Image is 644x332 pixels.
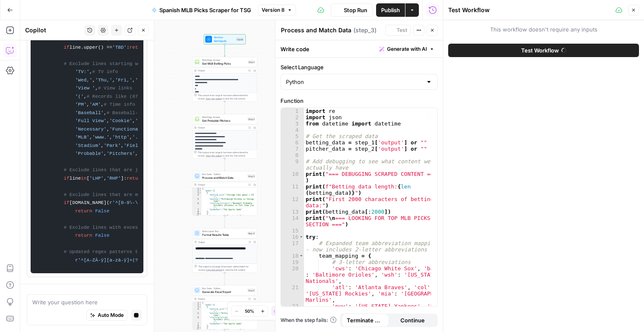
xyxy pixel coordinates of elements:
[98,311,124,319] span: Auto Mode
[281,139,304,146] div: 6
[192,285,257,330] div: Run Code · PythonGenerate Excel ExportStep 5Output{ "games":[ { "betting_pick":"Chicago Cubs gana...
[198,151,255,157] div: This output is too large & has been abbreviated for review. to view the full content.
[192,202,202,209] div: 6
[75,143,101,148] span: 'Stadium'
[192,312,202,316] div: 5
[281,114,304,120] div: 2
[202,230,246,233] span: Write Liquid Text
[104,143,121,148] span: 'Park'
[224,158,226,170] g: Edge from step_2 to step_3
[109,200,169,205] span: r'^[0-9\-\+\.\,\s]+$'
[202,118,246,123] span: Get Probable Pitchers
[202,58,246,62] span: Web Page Scrape
[281,146,304,152] div: 7
[132,135,150,140] span: '.com'
[206,154,222,157] span: Copy the output
[381,6,400,14] span: Publish
[281,158,304,171] div: 9
[75,102,86,107] span: 'PM'
[281,215,304,227] div: 14
[199,302,202,304] span: Toggle code folding, rows 1 through 90
[192,304,202,306] div: 2
[75,86,95,91] span: 'View '
[192,325,202,327] div: 8
[199,306,202,308] span: Toggle code folding, rows 3 through 8
[448,44,639,57] button: Test Workflow
[75,110,104,115] span: 'Baseball'
[214,39,235,43] span: Set Inputs
[376,44,438,55] button: Generate with AI
[347,316,384,324] span: Terminate Workflow
[86,94,149,99] span: # Records like (87-64)
[192,209,202,211] div: 7
[89,102,101,107] span: 'AM'
[75,78,92,83] span: 'Wed,'
[64,45,70,50] span: if
[281,253,304,259] div: 18
[199,304,202,306] span: Toggle code folding, rows 2 through 87
[202,175,246,180] span: Process and Match Data
[281,171,304,183] div: 10
[192,211,202,213] div: 8
[64,200,70,205] span: if
[192,327,202,329] div: 9
[75,69,89,74] span: 'TV:'
[198,183,246,186] div: Output
[281,259,304,265] div: 19
[135,78,152,83] span: 'Sat,'
[521,46,559,55] span: Test Workflow
[385,25,411,36] button: Test
[387,45,427,53] span: Generate with AI
[199,213,202,215] span: Toggle code folding, rows 9 through 14
[130,45,147,50] span: return
[280,316,337,324] span: When the step fails:
[192,171,257,216] div: Run Code · PythonProcess and Match DataStep 3Output{ "games":[ { "betting_pick":"Chicago Cubs gan...
[64,176,70,181] span: if
[192,194,202,198] div: 4
[448,25,639,34] span: This workflow doesn't require any inputs
[199,190,202,192] span: Toggle code folding, rows 2 through 87
[281,265,304,284] div: 20
[192,198,202,202] div: 5
[64,192,287,197] span: # Exclude lines that are mostly numbers, stats, or contain common web elements
[280,63,438,71] label: Select Language
[281,234,304,240] div: 16
[198,126,246,129] div: Output
[281,240,304,253] div: 17
[281,183,304,196] div: 11
[236,37,244,41] div: Inputs
[262,6,285,14] span: Version 8
[92,69,118,74] span: # TV info
[75,94,83,99] span: '('
[75,258,221,263] span: r'^[A-ZÀ-ÿ][a-zà-ÿ]+(?:\s+[A-ZÀ-ÿ][a-zà-ÿ]+){1,3}$'
[192,213,202,215] div: 9
[206,269,222,271] span: Copy the output
[25,26,82,34] div: Copilot
[224,44,226,56] g: Edge from start to step_1
[98,86,132,91] span: # View links
[198,297,246,301] div: Output
[127,176,144,181] span: return
[397,26,407,34] span: Test
[199,192,202,194] span: Toggle code folding, rows 3 through 8
[75,135,89,140] span: 'MLB'
[224,215,226,227] g: Edge from step_3 to step_4
[247,231,256,235] div: Step 4
[198,69,246,72] div: Output
[206,97,222,100] span: Copy the output
[281,108,304,114] div: 1
[192,188,202,190] div: 1
[281,209,304,215] div: 13
[202,173,246,176] span: Run Code · Python
[192,34,257,44] div: WorkflowSet InputsInputs
[245,308,254,314] span: 50%
[389,314,436,327] button: Continue
[75,209,92,214] span: return
[192,302,202,304] div: 1
[248,60,255,64] div: Step 1
[286,78,422,86] input: Python
[281,284,304,303] div: 21
[192,192,202,194] div: 3
[124,143,144,148] span: 'Field'
[299,253,304,259] span: Toggle code folding, rows 18 through 41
